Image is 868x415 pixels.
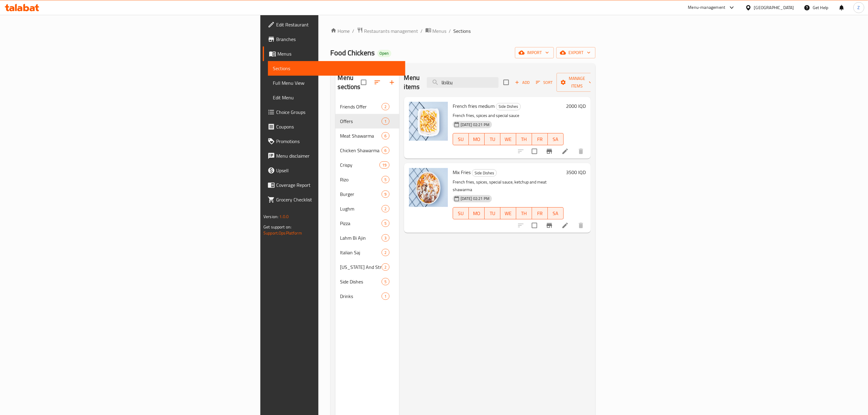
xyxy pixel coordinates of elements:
button: TH [516,133,532,145]
div: Chicken Shawarma6 [335,143,399,158]
a: Upsell [263,163,405,178]
button: TU [485,207,500,219]
a: Grocery Checklist [263,192,405,207]
span: Menus [433,27,447,35]
button: Branch-specific-item [542,144,557,159]
span: Add item [513,78,532,87]
div: items [382,293,389,300]
span: Sort items [532,78,557,87]
a: Promotions [263,134,405,149]
a: Full Menu View [268,76,405,90]
h6: 3500 IQD [566,168,586,177]
span: [DATE] 02:21 PM [458,122,492,128]
span: TU [487,209,498,218]
span: 5 [382,221,389,226]
div: items [382,103,389,110]
span: Offers [340,118,382,125]
button: FR [532,207,548,219]
span: Coupons [276,123,400,130]
a: Edit Restaurant [263,17,405,32]
span: Select section [500,76,513,89]
span: 1 [382,293,389,299]
span: 2 [382,206,389,212]
span: 3 [382,235,389,241]
span: SA [550,135,561,144]
span: FR [534,209,545,218]
span: Coverage Report [276,181,400,189]
div: Side Dishes5 [335,274,399,289]
span: 19 [380,162,389,168]
div: Pizza [340,220,382,227]
span: Side Dishes [472,170,496,177]
button: import [515,47,554,58]
div: items [382,132,389,139]
span: Promotions [276,138,400,145]
a: Support.OpsPlatform [263,229,302,237]
button: SA [548,207,564,219]
span: Manage items [561,75,592,90]
div: Rizo5 [335,172,399,187]
div: items [382,249,389,256]
div: Meat Shawarma [340,132,382,139]
nav: breadcrumb [331,27,595,35]
span: SU [455,135,466,144]
span: Lahm Bi Ajin [340,234,382,242]
span: Drinks [340,293,382,300]
span: Select all sections [357,76,370,89]
span: Mix Fries [453,168,471,177]
div: Italian Saj2 [335,245,399,260]
div: items [382,190,389,198]
a: Choice Groups [263,105,405,119]
li: / [449,27,451,35]
span: import [520,49,549,57]
div: items [382,234,389,242]
div: items [382,147,389,154]
span: [DATE] 02:21 PM [458,196,492,201]
span: Burger [340,190,382,198]
span: Menu disclaimer [276,152,400,159]
a: Sections [268,61,405,76]
span: export [561,49,591,57]
span: TU [487,135,498,144]
button: SU [453,207,469,219]
div: Lahm Bi Ajin3 [335,231,399,245]
a: Edit menu item [561,222,569,229]
span: 6 [382,133,389,139]
span: Upsell [276,167,400,174]
span: Italian Saj [340,249,382,256]
input: search [427,77,499,88]
div: Pizza5 [335,216,399,231]
a: Branches [263,32,405,46]
div: Meat Shawarma6 [335,129,399,143]
span: Crispy [340,161,380,169]
span: 2 [382,104,389,110]
a: Coverage Report [263,178,405,192]
span: Sort [536,79,553,86]
div: items [382,278,389,285]
span: TH [519,209,530,218]
span: Lughm [340,205,382,212]
span: Edit Menu [273,94,400,101]
span: MO [471,135,482,144]
button: Branch-specific-item [542,218,557,233]
div: Burger9 [335,187,399,201]
li: / [421,27,423,35]
button: MO [469,207,485,219]
span: Select to update [528,145,541,158]
div: Friends Offer2 [335,99,399,114]
div: items [382,263,389,271]
span: Friends Offer [340,103,382,110]
button: Manage items [557,73,597,92]
span: Side Dishes [496,103,520,110]
span: Version: [263,213,278,221]
div: items [382,220,389,227]
span: 2 [382,250,389,256]
div: Kentucky And Strips [340,263,382,271]
span: Side Dishes [340,278,382,285]
span: 2 [382,264,389,270]
span: TH [519,135,530,144]
div: [GEOGRAPHIC_DATA] [754,4,794,11]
